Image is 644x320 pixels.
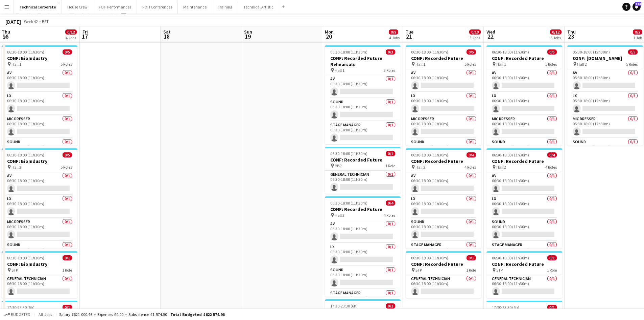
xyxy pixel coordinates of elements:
app-job-card: 06:30-18:00 (11h30m)0/4CONF: Recorded Future Hall 24 RolesAV0/106:30-18:00 (11h30m) LX0/106:30-18... [486,148,562,249]
app-card-role: LX0/106:30-18:00 (11h30m) [2,195,77,218]
app-card-role: AV0/106:30-18:00 (11h30m) [325,220,401,243]
span: Hall 1 [11,62,21,67]
span: 0/10 [469,29,481,35]
app-job-card: 05:30-18:00 (12h30m)0/5CONF: [DOMAIN_NAME] Hall 25 RolesAV0/105:30-18:00 (12h30m) LX0/105:30-18:0... [567,45,643,146]
app-job-card: 06:30-18:00 (11h30m)0/5CONF: Recorded Future Hall 15 RolesAV0/106:30-18:00 (11h30m) LX0/106:30-18... [406,45,481,146]
span: 06:30-18:00 (11h30m) [411,255,448,260]
h3: CONF: Recorded Future [325,157,401,163]
span: Thu [2,29,10,35]
span: 4 Roles [384,213,395,218]
span: 06:30-18:00 (11h30m) [411,152,448,157]
app-card-role: General Technician0/106:30-18:00 (11h30m) [2,275,77,298]
span: Budgeted [11,312,30,317]
app-card-role: LX0/106:30-18:00 (11h30m) [325,243,401,266]
span: 0/1 [386,303,395,308]
app-job-card: 06:30-18:00 (11h30m)0/4CONF: Recorded Future Hall 24 RolesAV0/106:30-18:00 (11h30m) LX0/106:30-18... [406,148,481,249]
button: Maintenance [178,0,212,14]
span: Hall 2 [11,165,21,170]
app-card-role: Stage Manager0/106:30-18:00 (11h30m) [406,241,481,264]
span: 06:30-18:00 (11h30m) [7,255,44,260]
span: Tue [406,29,413,35]
span: 0/5 [628,49,638,55]
span: Sun [244,29,252,35]
span: All jobs [37,312,53,317]
span: 0/1 [467,255,476,260]
app-card-role: Sound0/106:30-18:00 (11h30m) [2,138,77,161]
div: 3 Jobs [470,35,480,40]
span: 0/5 [63,152,72,157]
div: 1 Job [633,35,642,40]
h3: CONF: Recorded Future Rehearsals [325,55,401,67]
app-job-card: 06:30-18:00 (11h30m)0/1CONF: Recorded Future BBR1 RoleGeneral Technician0/106:30-18:00 (11h30m) [325,147,401,194]
span: 5 Roles [61,165,72,170]
span: Wed [486,29,495,35]
span: 06:30-18:00 (11h30m) [492,152,529,157]
h3: CONF: [DOMAIN_NAME] [567,55,643,61]
app-card-role: LX0/106:30-18:00 (11h30m) [406,92,481,115]
span: 0/1 [547,305,557,310]
span: 0/1 [386,151,395,156]
app-job-card: 06:30-18:00 (11h30m)0/5CONF: BioIndustry Hall 25 RolesAV0/106:30-18:00 (11h30m) LX0/106:30-18:00 ... [2,148,77,249]
span: Hall 2 [415,165,425,170]
span: Thu [567,29,576,35]
app-card-role: AV0/106:30-18:00 (11h30m) [406,172,481,195]
app-card-role: LX0/105:30-18:00 (12h30m) [567,92,643,115]
span: 1 Role [466,268,476,273]
app-card-role: Sound0/106:30-18:00 (11h30m) [406,218,481,241]
app-card-role: LX0/106:30-18:00 (11h30m) [486,195,562,218]
span: 0/3 [386,49,395,55]
span: 17:30-23:30 (6h) [7,305,34,310]
app-card-role: Stage Manager0/106:30-18:00 (11h30m) [325,289,401,312]
button: House Crew [62,0,93,14]
app-card-role: Mic Dresser0/106:30-18:00 (11h30m) [2,218,77,241]
span: Fri [82,29,88,35]
span: 06:30-18:00 (11h30m) [330,200,367,206]
app-card-role: AV0/106:30-18:00 (11h30m) [2,172,77,195]
span: 0/4 [467,152,476,157]
button: Technical Artistic [238,0,279,14]
h3: CONF: Recorded Future [325,206,401,212]
app-card-role: LX0/106:30-18:00 (11h30m) [406,195,481,218]
app-card-role: Sound0/106:30-18:00 (11h30m) [486,218,562,241]
span: Hall 1 [496,62,506,67]
span: 0/12 [550,29,562,35]
app-card-role: AV0/106:30-18:00 (11h30m) [486,172,562,195]
span: 18 [162,33,171,40]
span: 19 [243,33,252,40]
span: 23 [566,33,576,40]
span: Week 42 [22,19,39,24]
div: 06:30-18:00 (11h30m)0/1CONF: BioIndustry STP1 RoleGeneral Technician0/106:30-18:00 (11h30m) [2,251,77,298]
span: 5 Roles [545,62,557,67]
h3: CONF: Recorded Future [406,261,481,267]
span: 0/4 [386,200,395,206]
app-job-card: 06:30-18:00 (11h30m)0/4CONF: Recorded Future Hall 24 RolesAV0/106:30-18:00 (11h30m) LX0/106:30-18... [325,196,401,297]
span: 06:30-18:00 (11h30m) [7,152,44,157]
span: BBR [335,163,341,168]
button: Technical Corporate [14,0,62,14]
button: FOH Performances [93,0,137,14]
div: 4 Jobs [389,35,400,40]
span: 0/12 [65,29,77,35]
span: 06:30-18:00 (11h30m) [330,151,367,156]
span: 0/1 [63,255,72,260]
span: 3 Roles [384,68,395,73]
span: 06:30-18:00 (11h30m) [330,49,367,55]
app-card-role: Stage Manager0/106:30-18:00 (11h30m) [325,121,401,144]
h3: CONF: BioIndustry [2,158,77,164]
span: 0/4 [547,152,557,157]
span: Mon [325,29,334,35]
span: Sat [163,29,171,35]
span: 17:30-23:30 (6h) [330,303,358,308]
h3: CONF: BioIndustry [2,261,77,267]
app-job-card: 06:30-18:00 (11h30m)0/1CONF: Recorded Future STP1 RoleGeneral Technician0/106:30-18:00 (11h30m) [486,251,562,298]
app-card-role: Sound0/106:30-18:00 (11h30m) [2,241,77,264]
app-card-role: LX0/106:30-18:00 (11h30m) [2,92,77,115]
button: FOH Conferences [137,0,178,14]
app-job-card: 06:30-18:00 (11h30m)0/5CONF: Recorded Future Hall 15 RolesAV0/106:30-18:00 (11h30m) LX0/106:30-18... [486,45,562,146]
div: BST [42,19,49,24]
app-card-role: Stage Manager0/106:30-18:00 (11h30m) [486,241,562,264]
